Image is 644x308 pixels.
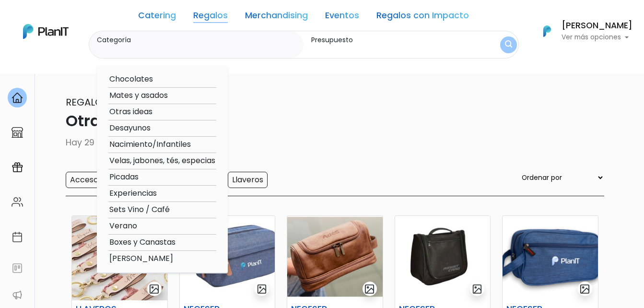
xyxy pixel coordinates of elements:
[257,284,268,295] img: gallery-light
[12,289,23,301] img: partners-52edf745621dab592f3b2c58e3bca9d71375a7ef29c3b500c9f145b62cc070d4.svg
[505,40,512,49] img: search_button-432b6d5273f82d61273b3651a40e1bd1b912527efae98b1b7a1b2c0702e16a8d.svg
[108,90,216,102] option: Mates y asados
[108,73,216,85] option: Chocolates
[311,35,471,45] label: Presupuesto
[562,34,632,41] p: Ver más opciones
[40,95,604,109] p: Regalos
[138,12,176,23] a: Catering
[325,12,359,23] a: Eventos
[66,172,146,188] input: Accesorios de viaje
[376,12,469,23] a: Regalos con Impacto
[108,204,216,216] option: Sets Vino / Café
[537,21,558,42] img: PlanIt Logo
[12,92,23,104] img: home-e721727adea9d79c4d83392d1f703f7f8bce08238fde08b1acbfd93340b81755.svg
[395,216,491,300] img: thumb_image__copia_-Photoroom__2_.jpg
[49,9,138,28] div: ¿Necesitás ayuda?
[108,220,216,232] option: Verano
[12,127,23,138] img: marketplace-4ceaa7011d94191e9ded77b95e3339b90024bf715f7c57f8cf31f2d8c509eaba.svg
[40,136,604,149] p: Hay 29 opciones
[287,216,383,300] img: thumb_9F60F0B4-19FF-4A62-88F9-0D346AAFC79D.jpeg
[108,122,216,134] option: Desayunos
[12,262,23,274] img: feedback-78b5a0c8f98aac82b08bfc38622c3050aee476f2c9584af64705fc4e61158814.svg
[108,188,216,200] option: Experiencias
[72,216,167,300] img: thumb_WhatsApp_Image_2024-02-25_at_20.19.14.jpeg
[108,139,216,151] option: Nacimiento/Infantiles
[503,216,598,300] img: thumb_Captura_de_pantalla_2025-03-13_160043.png
[12,162,23,173] img: campaigns-02234683943229c281be62815700db0a1741e53638e28bf9629b52c665b00959.svg
[531,19,632,44] button: PlanIt Logo [PERSON_NAME] Ver más opciones
[12,196,23,208] img: people-662611757002400ad9ed0e3c099ab2801c6687ba6c219adb57efc949bc21e19d.svg
[562,22,632,30] h6: [PERSON_NAME]
[245,12,308,23] a: Merchandising
[193,12,228,23] a: Regalos
[364,284,375,295] img: gallery-light
[108,237,216,249] option: Boxes y Canastas
[579,284,590,295] img: gallery-light
[40,109,604,132] p: Otras ideas
[149,284,160,295] img: gallery-light
[108,155,216,167] option: Velas, jabones, tés, especias
[108,253,216,265] option: [PERSON_NAME]
[97,35,300,45] label: Categoría
[472,284,483,295] img: gallery-light
[228,172,268,188] input: Llaveros
[108,171,216,183] option: Picadas
[108,106,216,118] option: Otras ideas
[23,24,69,39] img: PlanIt Logo
[12,231,23,243] img: calendar-87d922413cdce8b2cf7b7f5f62616a5cf9e4887200fb71536465627b3292af00.svg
